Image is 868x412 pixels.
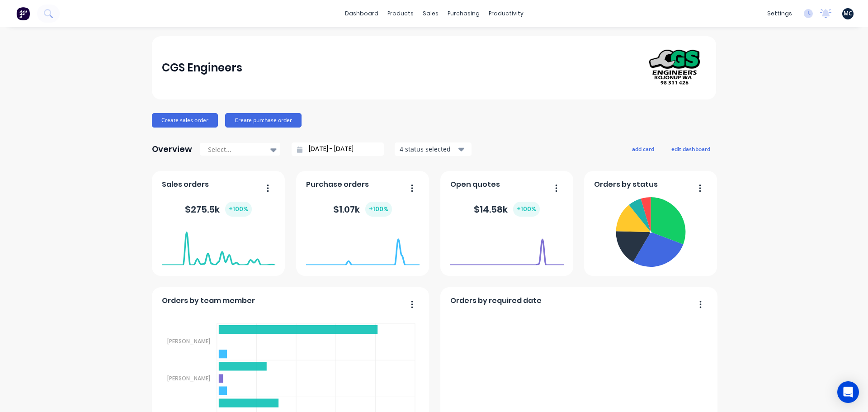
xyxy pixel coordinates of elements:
[162,59,242,77] div: CGS Engineers
[450,295,542,306] span: Orders by required date
[162,295,255,306] span: Orders by team member
[665,143,716,155] button: edit dashboard
[837,381,859,403] div: Open Intercom Messenger
[167,374,210,382] tspan: [PERSON_NAME]
[443,7,484,20] div: purchasing
[763,7,797,20] div: settings
[340,7,383,20] a: dashboard
[333,202,392,217] div: $ 1.07k
[365,202,392,217] div: + 100 %
[626,143,660,155] button: add card
[152,113,218,128] button: Create sales order
[643,39,706,96] img: CGS Engineers
[418,7,443,20] div: sales
[162,179,209,190] span: Sales orders
[513,202,540,217] div: + 100 %
[395,142,472,156] button: 4 status selected
[383,7,418,20] div: products
[844,9,852,18] span: MC
[225,113,302,128] button: Create purchase order
[16,7,30,20] img: Factory
[225,202,252,217] div: + 100 %
[594,179,658,190] span: Orders by status
[474,202,540,217] div: $ 14.58k
[484,7,528,20] div: productivity
[185,202,252,217] div: $ 275.5k
[152,140,192,158] div: Overview
[450,179,500,190] span: Open quotes
[167,337,210,345] tspan: [PERSON_NAME]
[400,144,457,154] div: 4 status selected
[306,179,369,190] span: Purchase orders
